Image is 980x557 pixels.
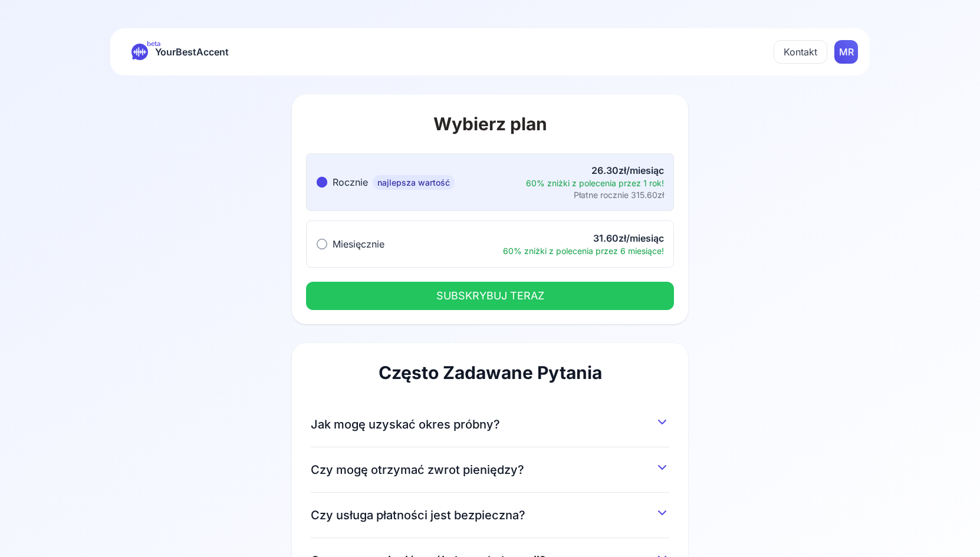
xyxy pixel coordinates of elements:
[503,231,664,245] div: 31.60zł/miesiąc
[306,113,674,134] h1: Wybierz plan
[526,163,664,177] div: 26.30zł/miesiąc
[311,362,669,383] h2: Często Zadawane Pytania
[311,507,525,523] span: Czy usługa płatności jest bezpieczna?
[526,189,664,201] div: Płatne rocznie 315.60zł
[147,39,160,48] span: beta
[311,502,669,523] button: Czy usługa płatności jest bezpieczna?
[306,220,674,268] button: Miesięcznie31.60zł/miesiąc60% zniżki z polecenia przez 6 miesiące!
[503,245,664,257] div: 60% zniżki z polecenia przez 6 miesiące!
[311,416,500,433] span: Jak mogę uzyskać okres próbny?
[834,40,858,64] div: MR
[526,177,664,189] div: 60% zniżki z polecenia przez 1 rok!
[311,457,669,478] button: Czy mogę otrzymać zwrot pieniędzy?
[306,153,674,211] button: Rocznienajlepsza wartość26.30zł/miesiąc60% zniżki z polecenia przez 1 rok!Płatne rocznie 315.60zł
[834,40,858,64] button: MRMR
[311,411,669,433] button: Jak mogę uzyskać okres próbny?
[306,282,674,310] button: SUBSKRYBUJ TERAZ
[373,175,455,190] span: najlepsza wartość
[774,40,827,64] button: Kontakt
[333,238,384,250] span: Miesięcznie
[155,44,229,60] span: YourBestAccent
[333,176,368,188] span: Rocznie
[311,462,524,478] span: Czy mogę otrzymać zwrot pieniędzy?
[122,44,238,60] a: betaYourBestAccent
